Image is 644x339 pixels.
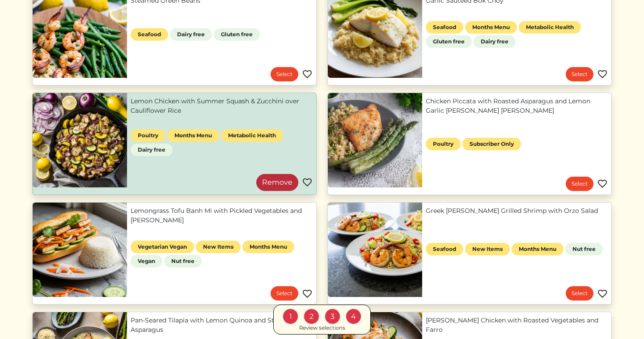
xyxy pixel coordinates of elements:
[273,305,371,335] a: 1 2 3 4 Review selections
[271,67,298,81] a: Select
[426,97,608,115] a: Chicken Piccata with Roasted Asparagus and Lemon Garlic [PERSON_NAME] [PERSON_NAME]
[131,316,313,335] a: Pan-Seared Tilapia with Lemon Quinoa and Steamed Asparagus
[346,309,361,324] div: 4
[597,288,608,299] img: Favorite menu item
[325,309,340,324] div: 3
[597,178,608,189] img: Favorite menu item
[302,288,313,299] img: Favorite menu item
[597,69,608,80] img: Favorite menu item
[566,286,593,301] a: Select
[566,177,593,191] a: Select
[299,324,345,332] div: Review selections
[131,206,313,225] a: Lemongrass Tofu Banh Mi with Pickled Vegetables and [PERSON_NAME]
[426,206,608,216] a: Greek [PERSON_NAME] Grilled Shrimp with Orzo Salad
[566,67,593,81] a: Select
[283,309,298,324] div: 1
[304,309,319,324] div: 2
[302,177,313,188] img: Favorite menu item
[131,97,313,115] a: Lemon Chicken with Summer Squash & Zucchini over Cauliflower Rice
[256,174,298,191] a: Remove
[302,69,313,80] img: Favorite menu item
[426,316,608,335] a: [PERSON_NAME] Chicken with Roasted Vegetables and Farro
[271,286,298,301] a: Select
